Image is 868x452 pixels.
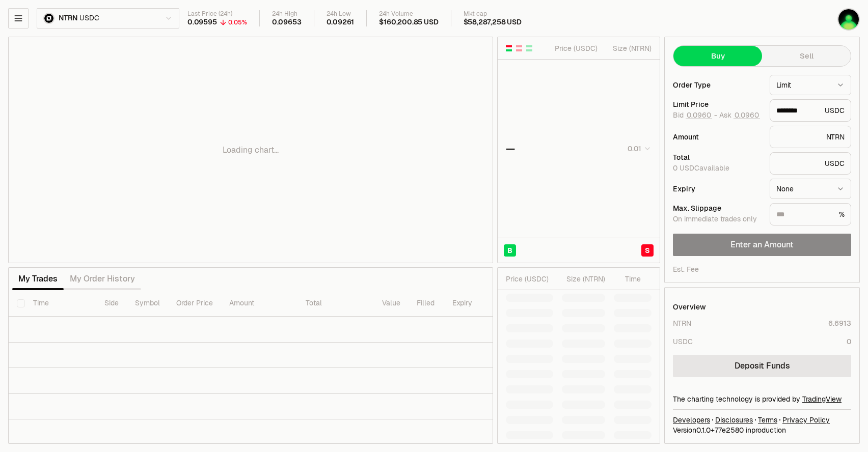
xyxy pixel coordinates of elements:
[464,18,522,27] div: $58,287,258 USD
[673,205,762,212] div: Max. Slippage
[673,46,762,66] button: Buy
[614,274,641,284] div: Time
[625,143,652,155] button: 0.01
[838,9,859,30] img: terrastation
[228,18,247,26] div: 0.05%
[127,290,168,317] th: Symbol
[96,290,127,317] th: Side
[187,10,247,18] div: Last Price (24h)
[409,290,444,317] th: Filled
[645,245,650,256] span: S
[552,43,598,53] div: Price ( USDC )
[379,10,438,18] div: 24h Volume
[758,415,777,425] a: Terms
[464,10,522,18] div: Mkt cap
[673,302,706,312] div: Overview
[673,81,762,89] div: Order Type
[272,10,302,18] div: 24h High
[762,46,851,66] button: Sell
[12,269,64,289] button: My Trades
[379,18,438,27] div: $160,200.85 USD
[59,14,77,23] span: NTRN
[673,101,762,108] div: Limit Price
[168,290,221,317] th: Order Price
[223,144,279,156] p: Loading chart...
[673,215,762,224] div: On immediate trades only
[673,185,762,192] div: Expiry
[606,43,652,53] div: Size ( NTRN )
[673,133,762,140] div: Amount
[719,111,760,120] span: Ask
[272,18,302,27] div: 0.09653
[327,18,355,27] div: 0.09261
[686,111,712,119] button: 0.0960
[505,44,513,52] button: Show Buy and Sell Orders
[673,425,851,435] div: Version 0.1.0 + in production
[17,299,25,307] button: Select all
[673,394,851,404] div: The charting technology is provided by
[673,154,762,161] div: Total
[770,152,851,175] div: USDC
[802,394,842,404] a: TradingView
[25,290,96,317] th: Time
[374,290,409,317] th: Value
[221,290,297,317] th: Amount
[734,111,760,119] button: 0.0960
[673,163,729,173] span: 0 USDC available
[79,14,99,23] span: USDC
[507,245,512,256] span: B
[673,355,851,377] a: Deposit Funds
[673,318,691,328] div: NTRN
[187,18,217,27] div: 0.09595
[673,264,699,274] div: Est. Fee
[506,142,515,156] div: —
[770,126,851,148] div: NTRN
[44,14,53,23] img: NTRN Logo
[673,415,710,425] a: Developers
[715,426,744,435] span: 77e258096fa4e3c53258ee72bdc0e6f4f97b07b5
[562,274,605,284] div: Size ( NTRN )
[327,10,355,18] div: 24h Low
[828,318,851,328] div: 6.6913
[297,290,374,317] th: Total
[770,179,851,199] button: None
[782,415,830,425] a: Privacy Policy
[770,203,851,225] div: %
[515,44,523,52] button: Show Sell Orders Only
[525,44,533,52] button: Show Buy Orders Only
[715,415,753,425] a: Disclosures
[506,274,553,284] div: Price ( USDC )
[673,336,693,347] div: USDC
[64,269,141,289] button: My Order History
[847,336,851,347] div: 0
[673,111,717,120] span: Bid -
[444,290,513,317] th: Expiry
[770,99,851,122] div: USDC
[770,75,851,95] button: Limit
